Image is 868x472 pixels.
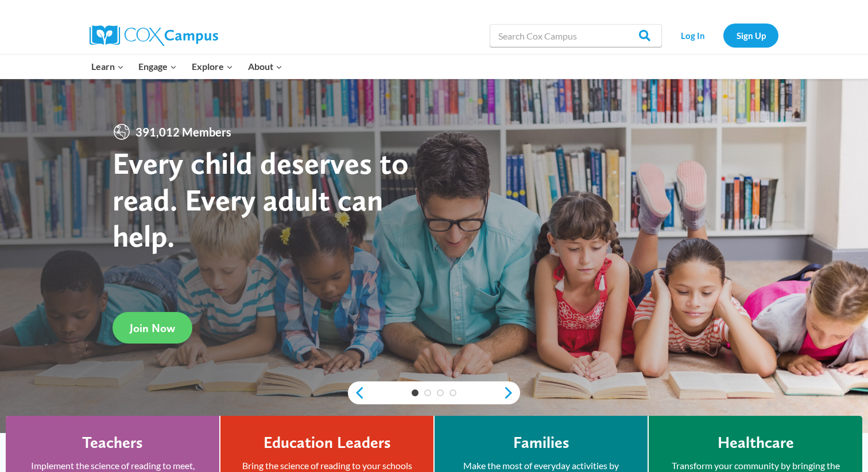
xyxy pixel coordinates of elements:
span: Learn [91,59,124,74]
h4: Families [513,433,569,453]
a: 1 [412,389,418,396]
a: 3 [437,389,444,396]
input: Search Cox Campus [490,24,662,47]
a: previous [348,386,365,400]
strong: Every child deserves to read. Every adult can help. [113,145,409,254]
nav: Primary Navigation [84,54,289,79]
nav: Secondary Navigation [668,24,778,47]
h4: Education Leaders [263,433,391,453]
span: Join Now [130,321,175,335]
span: 391,012 Members [131,123,236,141]
span: About [248,59,282,74]
a: 4 [449,389,456,396]
span: Engage [138,59,177,74]
h4: Teachers [82,433,143,453]
a: Join Now [113,312,192,344]
a: Log In [668,24,718,47]
span: Explore [192,59,233,74]
div: content slider buttons [348,381,520,404]
a: 2 [424,389,431,396]
img: Cox Campus [90,25,218,46]
h4: Healthcare [718,433,794,453]
a: next [503,386,520,400]
a: Sign Up [723,24,778,47]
